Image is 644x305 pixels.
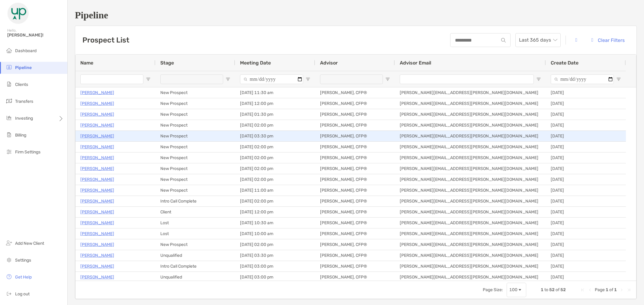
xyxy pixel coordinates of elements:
span: 1 [606,287,608,292]
a: [PERSON_NAME] [80,89,114,96]
a: [PERSON_NAME] [80,100,114,107]
div: New Prospect [155,239,235,250]
span: Name [80,60,93,66]
div: [DATE] [546,131,626,141]
div: [PERSON_NAME][EMAIL_ADDRESS][PERSON_NAME][DOMAIN_NAME] [395,218,546,228]
div: [DATE] 03:30 pm [235,250,315,261]
button: Open Filter Menu [306,77,310,82]
p: [PERSON_NAME] [80,230,114,237]
div: [PERSON_NAME][EMAIL_ADDRESS][PERSON_NAME][DOMAIN_NAME] [395,239,546,250]
span: Create Date [551,60,578,66]
a: [PERSON_NAME] [80,165,114,172]
button: Open Filter Menu [146,77,151,82]
div: [PERSON_NAME], CFP® [315,109,395,120]
img: add_new_client icon [5,239,13,247]
div: New Prospect [155,185,235,196]
div: [PERSON_NAME], CFP® [315,163,395,174]
div: [PERSON_NAME][EMAIL_ADDRESS][PERSON_NAME][DOMAIN_NAME] [395,98,546,109]
div: [DATE] 03:00 pm [235,272,315,282]
div: [DATE] 12:00 pm [235,207,315,217]
div: [DATE] 02:00 pm [235,152,315,163]
button: Open Filter Menu [385,77,390,82]
span: 52 [549,287,555,292]
div: [DATE] [546,87,626,98]
div: Page Size: [483,287,503,292]
a: [PERSON_NAME] [80,121,114,129]
div: Last Page [626,288,631,292]
a: [PERSON_NAME] [80,273,114,281]
div: First Page [580,288,585,292]
div: [DATE] [546,250,626,261]
a: [PERSON_NAME] [80,111,114,118]
span: Add New Client [15,241,44,246]
span: Page [595,287,605,292]
a: [PERSON_NAME] [80,208,114,216]
a: [PERSON_NAME] [80,219,114,227]
div: [PERSON_NAME][EMAIL_ADDRESS][PERSON_NAME][DOMAIN_NAME] [395,152,546,163]
span: Meeting Date [240,60,271,66]
span: 1 [541,287,543,292]
span: 1 [614,287,617,292]
span: Billing [15,133,26,138]
button: Open Filter Menu [616,77,621,82]
img: input icon [495,38,499,42]
div: New Prospect [155,109,235,120]
div: [PERSON_NAME], CFP® [315,152,395,163]
div: [PERSON_NAME], CFP® [315,250,395,261]
span: Advisor Email [400,60,431,66]
div: [DATE] 10:00 am [235,228,315,239]
img: clients icon [5,80,13,88]
div: [PERSON_NAME][EMAIL_ADDRESS][PERSON_NAME][DOMAIN_NAME] [395,174,546,185]
div: [DATE] 10:30 am [235,218,315,228]
div: [PERSON_NAME], CFP® [315,218,395,228]
div: Client [155,207,235,217]
input: Name Filter Input [80,74,143,84]
span: Dashboard [15,48,37,53]
div: [DATE] [546,109,626,120]
span: Last 365 days [513,33,551,47]
span: Firm Settings [15,149,40,155]
div: [DATE] 01:30 pm [235,109,315,120]
span: Clients [15,82,28,87]
div: [PERSON_NAME], CFP® [315,239,395,250]
div: [PERSON_NAME], CFP® [315,272,395,282]
div: [PERSON_NAME], CFP® [315,185,395,196]
div: [PERSON_NAME][EMAIL_ADDRESS][PERSON_NAME][DOMAIN_NAME] [395,196,546,206]
img: Zoe Logo [7,2,29,24]
div: [DATE] 02:00 pm [235,174,315,185]
div: [PERSON_NAME], CFP® [315,207,395,217]
div: [PERSON_NAME], CFP® [315,261,395,272]
p: [PERSON_NAME] [80,187,114,194]
div: Previous Page [588,288,592,292]
div: [PERSON_NAME], CFP® [315,196,395,206]
div: Page Size [507,283,526,297]
div: [DATE] 12:00 pm [235,98,315,109]
div: New Prospect [155,120,235,130]
span: Transfers [15,99,33,104]
div: [PERSON_NAME][EMAIL_ADDRESS][PERSON_NAME][DOMAIN_NAME] [395,185,546,196]
div: New Prospect [155,87,235,98]
div: [DATE] [546,272,626,282]
div: [PERSON_NAME], CFP® [315,142,395,152]
div: Unqualified [155,272,235,282]
span: Stage [160,60,174,66]
div: Unqualified [155,250,235,261]
img: logout icon [5,290,13,297]
div: [PERSON_NAME][EMAIL_ADDRESS][PERSON_NAME][DOMAIN_NAME] [395,163,546,174]
img: billing icon [5,131,13,138]
a: [PERSON_NAME] [80,154,114,162]
div: [DATE] [546,196,626,206]
div: 100 [509,287,517,292]
p: [PERSON_NAME] [80,241,114,248]
div: [DATE] 02:00 pm [235,196,315,206]
span: Settings [15,258,31,263]
span: of [609,287,613,292]
div: New Prospect [155,98,235,109]
div: [PERSON_NAME][EMAIL_ADDRESS][PERSON_NAME][DOMAIN_NAME] [395,228,546,239]
div: [DATE] [546,120,626,130]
